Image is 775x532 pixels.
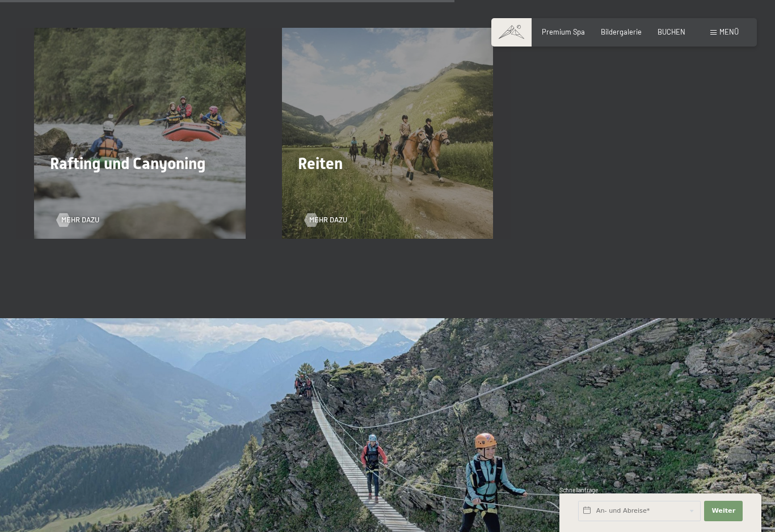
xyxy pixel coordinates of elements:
span: Mehr dazu [309,215,347,225]
a: Bildergalerie [601,27,642,36]
span: Mehr dazu [61,215,99,225]
a: BUCHEN [658,27,685,36]
span: Schnellanfrage [559,487,599,493]
button: Weiter [704,501,743,521]
span: Rafting und Canyoning [50,154,205,173]
span: Menü [719,27,739,36]
span: Reiten [298,154,343,173]
a: Premium Spa [542,27,585,36]
span: Weiter [711,506,735,516]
